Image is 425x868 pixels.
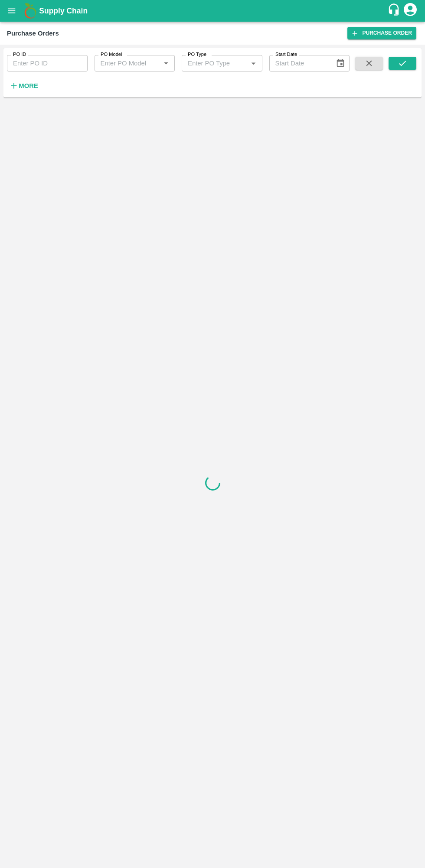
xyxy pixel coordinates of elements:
label: PO Model [101,51,122,58]
button: Open [248,58,259,69]
input: Enter PO Model [97,58,158,69]
input: Enter PO ID [7,55,88,72]
button: Open [160,58,172,69]
input: Start Date [269,55,329,72]
img: logo [22,2,39,20]
div: Purchase Orders [7,28,59,39]
div: account of current user [402,2,418,20]
label: PO Type [188,51,206,58]
a: Supply Chain [39,5,387,17]
button: Choose date [332,55,349,72]
button: More [7,78,40,93]
label: Start Date [275,51,297,58]
strong: More [19,82,38,89]
button: open drawer [2,1,22,21]
label: PO ID [13,51,26,58]
div: customer-support [387,3,402,19]
b: Supply Chain [39,7,88,15]
a: Purchase Order [347,27,416,39]
input: Enter PO Type [184,58,245,69]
